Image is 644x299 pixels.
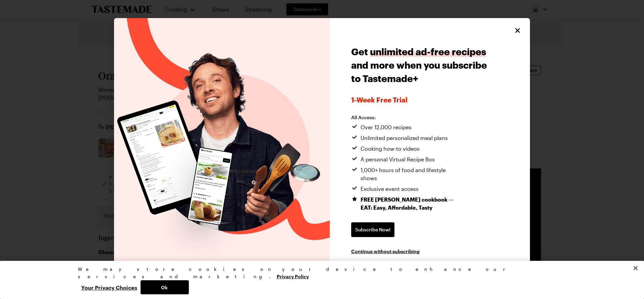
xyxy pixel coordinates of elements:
img: Tastemade Plus preview image [114,18,330,281]
a: Subscribe Now! [351,222,394,237]
span: FREE [PERSON_NAME] cookbook — EAT: Easy, Affordable, Tasty [361,196,462,212]
span: Exclusive event access [361,185,419,193]
span: A personal Virtual Recipe Box [361,155,435,163]
span: Unlimited personalized meal plans [361,134,448,142]
div: We may store cookies on your device to enhance our services and marketing. [78,266,561,280]
span: Subscribe Now! [355,226,390,233]
button: Close [628,261,643,276]
h2: All Access: [351,115,462,121]
span: 1,000+ hours of food and lifestyle shows [361,166,462,182]
button: Continue without subscribing [351,248,420,254]
button: Ok [141,280,189,294]
div: Privacy [78,266,561,294]
button: Close [513,26,522,35]
span: 1-week Free Trial [351,96,489,104]
button: Your Privacy Choices [78,280,141,294]
span: unlimited ad-free recipes [370,46,486,57]
span: Cooking how-to videos [361,145,420,153]
h1: Get and more when you subscribe to Tastemade+ [351,45,489,85]
a: More information about your privacy, opens in a new tab [277,273,309,279]
span: Over 12,000 recipes [361,123,412,131]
